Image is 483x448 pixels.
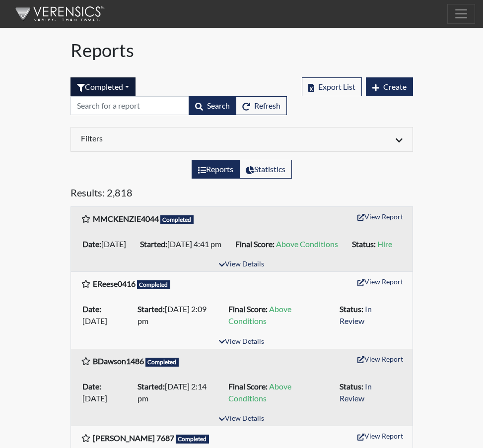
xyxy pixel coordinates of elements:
[70,77,136,96] div: Filter by interview status
[137,280,171,289] span: Completed
[340,382,372,403] span: In Review
[78,379,134,406] li: [DATE]
[82,239,101,249] b: Date:
[134,379,224,406] li: [DATE] 2:14 pm
[366,77,413,96] button: Create
[228,304,268,314] b: Final Score:
[353,428,408,444] button: View Report
[145,358,179,367] span: Completed
[93,279,136,288] b: EReese0416
[78,236,136,252] li: [DATE]
[302,77,362,96] button: Export List
[70,40,413,62] h1: Reports
[93,356,144,366] b: BDawson1486
[136,236,231,252] li: [DATE] 4:41 pm
[81,133,234,143] h6: Filters
[140,239,167,249] b: Started:
[352,239,376,249] b: Status:
[93,433,174,443] b: [PERSON_NAME] 7687
[214,258,269,271] button: View Details
[340,382,363,391] b: Status:
[377,239,392,249] span: Hire
[228,382,268,391] b: Final Score:
[176,435,209,444] span: Completed
[70,96,189,115] input: Search by Registration ID, Interview Number, or Investigation Name.
[78,301,134,329] li: [DATE]
[82,304,101,314] b: Date:
[82,382,101,391] b: Date:
[138,382,165,391] b: Started:
[214,335,269,349] button: View Details
[134,301,224,329] li: [DATE] 2:09 pm
[138,304,165,314] b: Started:
[192,160,240,179] label: View the list of reports
[353,209,408,224] button: View Report
[214,412,269,426] button: View Details
[73,133,410,145] div: Click to expand/collapse filters
[70,187,413,202] h5: Results: 2,818
[160,215,194,224] span: Completed
[353,351,408,367] button: View Report
[189,96,236,115] button: Search
[207,101,230,110] span: Search
[239,160,292,179] label: View statistics about completed interviews
[70,77,136,96] button: Completed
[447,4,475,24] button: Toggle navigation
[236,96,287,115] button: Refresh
[353,274,408,289] button: View Report
[235,239,275,249] b: Final Score:
[254,101,280,110] span: Refresh
[318,82,355,91] span: Export List
[383,82,407,91] span: Create
[276,239,338,249] span: Above Conditions
[340,304,363,314] b: Status:
[93,214,159,223] b: MMCKENZIE4044
[228,382,291,403] span: Above Conditions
